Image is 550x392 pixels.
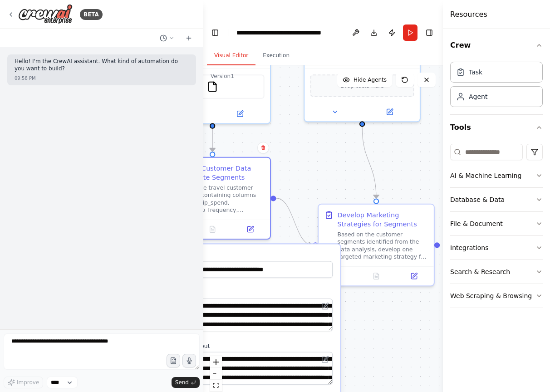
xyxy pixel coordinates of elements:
div: Search & Research [450,267,510,276]
button: Open in side panel [234,224,266,235]
button: fit view [210,380,222,392]
div: 09:58 PM [15,75,36,82]
label: Expected Output [162,343,333,350]
button: Upload files [167,354,180,367]
button: Visual Editor [207,46,255,65]
button: zoom out [210,368,222,380]
span: Hide Agents [354,76,387,83]
g: Edge from 3379cd43-775c-47fe-985f-4f1275cbe5b2 to 2c5464f4-d368-48eb-827f-cc0ac0bd4d7d [358,127,381,199]
div: Task [469,68,482,77]
div: AI & Machine Learning [450,171,521,180]
div: Database & Data [450,195,505,204]
div: Based on the customer segments identified from the data analysis, develop one targeted marketing ... [337,231,428,261]
button: Open in side panel [213,108,266,119]
button: Improve [4,377,43,388]
span: Drop tools here [340,81,383,91]
img: FileReadTool [207,81,218,93]
div: Drop tools here [304,16,421,122]
div: Crew [450,58,543,114]
button: Crew [450,33,543,58]
button: Switch to previous chat [156,33,178,44]
g: Edge from 0084a2e4-78b4-4116-a2c0-9ba9228cf331 to 2c5464f4-d368-48eb-827f-cc0ac0bd4d7d [276,194,312,250]
span: Improve [17,379,39,386]
img: Logo [18,4,73,24]
button: Hide right sidebar [423,26,436,39]
label: Description [162,289,333,296]
div: BETA [80,9,103,20]
div: File & Document [450,219,503,228]
div: Web Scraping & Browsing [450,291,532,300]
button: Execution [255,46,297,65]
nav: breadcrumb [236,28,339,37]
button: No output available [356,270,396,282]
label: Name [162,252,333,259]
button: Database & Data [450,188,543,211]
button: Delete node [257,142,269,154]
button: Send [172,377,200,388]
span: Send [175,379,189,386]
div: Version 1 [211,73,234,80]
button: Hide left sidebar [209,26,221,39]
div: Develop Marketing Strategies for Segments [337,210,428,229]
div: Tools [450,140,543,315]
button: Hide Agents [337,73,392,87]
button: Open in editor [319,300,331,312]
button: File & Document [450,212,543,235]
button: Search & Research [450,260,543,284]
button: zoom in [210,356,222,368]
div: Integrations [450,243,488,252]
button: Open in side panel [398,270,430,282]
div: Analyze Customer Data and Create Segments [174,163,265,182]
button: Start a new chat [182,33,196,44]
button: Open in side panel [363,106,416,118]
button: AI & Machine Learning [450,164,543,187]
div: Develop Marketing Strategies for SegmentsBased on the customer segments identified from the data ... [318,204,435,286]
div: FileReadTool [154,16,271,124]
h4: Resources [450,9,487,20]
button: Web Scraping & Browsing [450,284,543,308]
div: Agent [469,92,487,101]
div: Analyze Customer Data and Create SegmentsAnalyze the travel customer CSV data containing columns ... [154,157,271,240]
div: Analyze the travel customer CSV data containing columns like avg_trip_spend, annual_trip_frequenc... [174,184,265,214]
button: Tools [450,115,543,140]
p: Hello! I'm the CrewAI assistant. What kind of automation do you want to build? [15,58,189,72]
button: Click to speak your automation idea [182,354,196,367]
button: No output available [193,224,232,235]
button: Open in editor [319,354,331,365]
button: Integrations [450,236,543,260]
g: Edge from 6c652fb2-ff7c-47f7-b1e1-c7fa4f787748 to 0084a2e4-78b4-4116-a2c0-9ba9228cf331 [208,129,217,152]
